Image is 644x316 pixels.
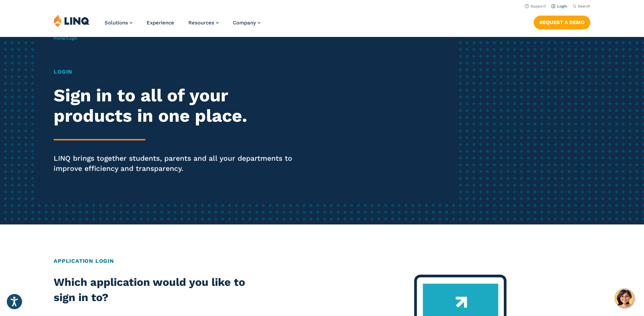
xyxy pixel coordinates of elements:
button: Open Search Bar [573,4,590,9]
h2: Which application would you like to sign in to? [54,275,268,305]
img: LINQ | K‑12 Software [54,14,90,27]
a: Support [525,4,546,8]
button: Hello, have a question? Let’s chat. [615,289,634,308]
p: LINQ brings together students, parents and all your departments to improve efficiency and transpa... [54,153,302,174]
h2: Application Login [54,257,590,265]
span: / [54,36,77,41]
span: Resources [188,20,214,26]
span: Login [67,36,77,41]
a: Solutions [105,20,132,26]
nav: Button Navigation [534,14,590,29]
h1: Login [54,68,302,76]
a: Request a Demo [534,16,590,29]
a: Company [233,20,260,26]
span: Solutions [105,20,128,26]
a: Experience [147,20,174,26]
a: Login [551,4,567,8]
span: Company [233,20,256,26]
a: Home [54,36,65,41]
a: Resources [188,20,219,26]
h2: Sign in to all of your products in one place. [54,85,302,126]
nav: Primary Navigation [105,14,260,37]
span: Search [578,4,590,8]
